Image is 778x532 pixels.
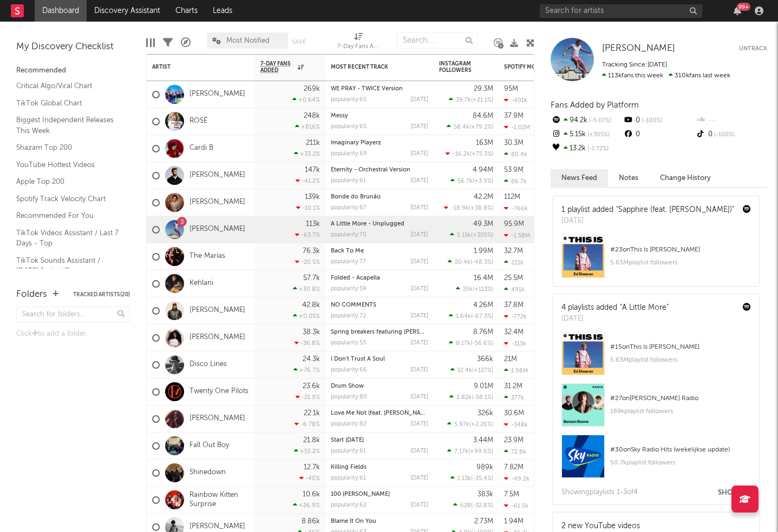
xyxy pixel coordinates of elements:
div: popularity: 53 [331,340,366,346]
a: "A Little More" [620,304,669,311]
span: 7-Day Fans Added [260,61,295,74]
div: 50.7k playlist followers [610,456,751,469]
span: -100 % [640,118,662,124]
button: Untrack [739,43,767,54]
a: Start [DATE] [331,437,364,443]
a: #23onThis Is [PERSON_NAME]5.63Mplaylist followers [553,235,759,286]
div: Folders [16,288,47,301]
div: 1 playlist added [561,204,734,216]
span: -67.3 % [473,314,492,320]
span: 58.4k [454,124,469,130]
span: +113 % [474,287,492,292]
div: 211k [306,139,320,147]
div: 8.76M [473,329,493,336]
div: Folded - Acapella [331,275,428,281]
a: Spotify Track Velocity Chart [16,193,119,205]
a: I Don't Trust A Soul [331,356,385,362]
div: Recommended [16,64,130,77]
div: -313k [504,340,526,347]
div: NO COMMENTS [331,302,428,308]
div: -772k [504,313,527,320]
button: Notes [608,169,649,187]
div: 269k [304,85,320,92]
a: Eternity - Orchestral Version [331,167,410,173]
div: -401k [504,97,527,104]
div: 5.63M playlist followers [610,354,751,367]
button: Save [292,39,306,45]
div: 163M [476,139,493,147]
a: WE PRAY - TWICE Version [331,86,403,92]
a: Spring breakers featuring [PERSON_NAME] [331,329,451,335]
div: Blame It On You [331,518,428,524]
div: 7.82M [504,464,524,471]
div: [DATE] [410,232,428,238]
a: Recommended For You [16,210,119,222]
div: 147k [305,167,320,174]
div: +816 % [295,123,320,130]
div: +33.2 % [294,150,320,157]
div: [DATE] [410,367,428,373]
div: Love Me Not (feat. Rex Orange County) [331,410,428,416]
a: TikTok Videos Assistant / Last 7 Days - Top [16,227,119,249]
button: 99+ [734,6,741,15]
div: [DATE] [561,314,669,324]
div: -36.8 % [295,340,320,347]
div: 383k [478,491,493,498]
a: 100 [PERSON_NAME] [331,491,390,497]
div: # 23 on This Is [PERSON_NAME] [610,243,751,256]
div: My Discovery Checklist [16,41,130,54]
div: [DATE] [410,259,428,265]
div: Most Recent Track [331,64,412,70]
div: Artist [152,64,233,70]
a: Drum Show [331,383,364,389]
div: 7.5M [504,491,519,498]
div: ( ) [449,340,493,347]
div: Drum Show [331,383,428,389]
span: 25k [463,287,473,292]
div: 37.8M [504,302,524,309]
span: -32.8 % [473,503,492,509]
div: ( ) [446,150,493,157]
div: 23.9M [504,437,524,444]
span: -1.72 % [586,146,609,152]
span: Fans Added by Platform [551,101,639,109]
div: I Don't Trust A Soul [331,356,428,362]
button: Tracked Artists(20) [73,292,130,297]
div: ( ) [456,285,493,292]
div: ( ) [447,448,493,455]
a: TikTok Sounds Assistant / [DATE] Fastest Risers [16,255,119,277]
div: 13.2k [551,142,623,156]
div: 366k [477,356,493,363]
div: -20.5 % [295,258,320,265]
div: 95.9M [504,221,524,228]
div: 80.4k [504,151,527,158]
div: +55.2 % [294,448,320,455]
a: Critical Algo/Viral Chart [16,80,119,92]
div: ( ) [447,123,493,130]
span: 7.17k [454,449,468,455]
div: Spotify Monthly Listeners [504,64,585,70]
span: 8.17k [456,341,470,347]
div: popularity: 59 [331,286,367,292]
a: Disco Lines [189,360,227,369]
span: 113k fans this week [602,72,663,79]
div: ( ) [444,204,493,211]
div: -21.9 % [296,394,320,401]
span: Tracking Since: [DATE] [602,62,667,68]
a: [PERSON_NAME] [189,90,245,99]
a: Shazam Top 200 [16,142,119,154]
a: Blame It On You [331,518,376,524]
div: # 27 on [PERSON_NAME] Radio [610,392,751,405]
div: 22.1k [304,410,320,417]
div: 491k [504,286,525,293]
span: -56.6 % [472,341,492,347]
div: 1.94M [504,518,524,525]
span: +21.1 % [473,97,492,103]
div: 100 Summers [331,491,428,497]
div: [DATE] [410,421,428,427]
div: 0 [623,114,695,128]
div: +0.05 % [293,312,320,320]
div: Showing playlist s 1- 3 of 4 [561,486,638,499]
div: 5.15k [551,128,623,142]
a: [PERSON_NAME] [189,522,245,531]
